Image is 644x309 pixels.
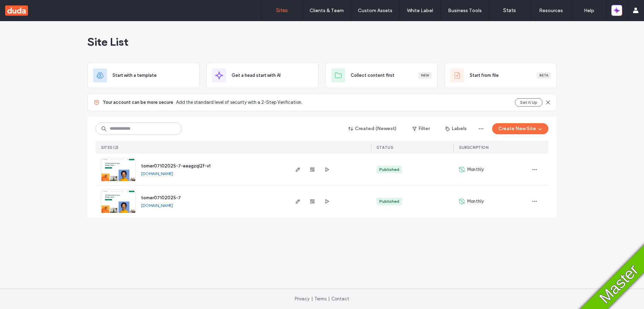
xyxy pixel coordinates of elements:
[103,99,173,106] span: Your account can be more secure
[470,72,499,79] span: Start from file
[342,123,403,134] button: Created (Newest)
[467,198,484,205] span: Monthly
[314,296,326,301] a: Terms
[311,296,313,301] span: |
[141,171,173,176] a: [DOMAIN_NAME]
[379,166,399,173] div: Published
[351,72,394,79] span: Collect content first
[141,203,173,208] a: [DOMAIN_NAME]
[445,63,557,88] div: Start from fileBeta
[467,166,484,173] span: Monthly
[439,123,473,134] button: Labels
[358,8,392,13] label: Custom Assets
[492,123,548,134] button: Create New Site
[206,63,319,88] div: Get a head start with AI
[407,8,433,13] label: White Label
[87,63,199,88] div: Start with a template
[406,123,437,134] button: Filter
[537,72,551,79] div: Beta
[377,145,393,150] span: STATUS
[295,296,310,301] a: Privacy
[418,72,432,79] div: New
[503,7,516,13] label: Stats
[113,72,157,79] span: Start with a template
[141,195,181,200] a: tomer07102025-7
[310,8,344,13] label: Clients & Team
[515,98,543,107] button: Set it Up
[101,145,119,150] span: SITES (2)
[176,99,302,106] span: Add the standard level of security with a 2-Step Verification.
[584,8,594,13] label: Help
[141,163,211,169] a: tomer07102025-7-eeagzql2f-v1
[379,198,399,205] div: Published
[459,145,488,150] span: SUBSCRIPTION
[539,8,563,13] label: Resources
[448,8,482,13] label: Business Tools
[325,63,438,88] div: Collect content firstNew
[328,296,330,301] span: |
[232,72,281,79] span: Get a head start with AI
[331,296,349,301] a: Contact
[276,7,288,13] label: Sites
[87,35,128,49] span: Site List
